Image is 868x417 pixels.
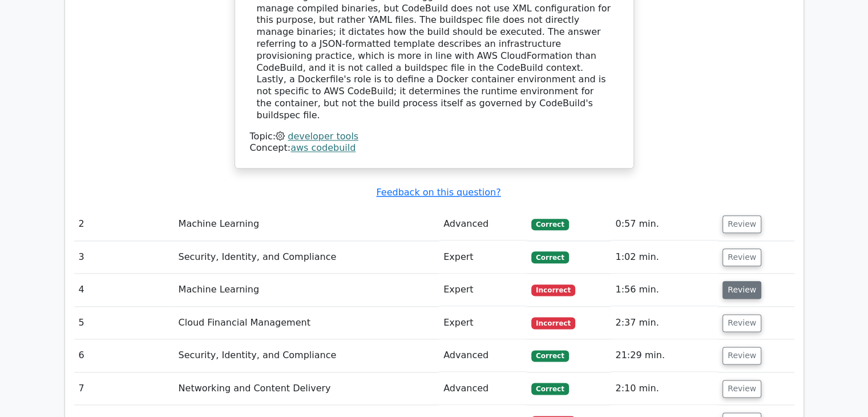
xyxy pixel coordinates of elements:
[439,241,527,274] td: Expert
[74,307,174,339] td: 5
[174,241,439,274] td: Security, Identity, and Compliance
[376,187,500,198] a: Feedback on this question?
[531,350,568,362] span: Correct
[722,281,761,299] button: Review
[290,142,356,153] a: aws codebuild
[439,208,527,240] td: Advanced
[611,307,718,339] td: 2:37 min.
[611,241,718,274] td: 1:02 min.
[531,383,568,394] span: Correct
[174,208,439,240] td: Machine Learning
[531,251,568,263] span: Correct
[439,307,527,339] td: Expert
[439,372,527,405] td: Advanced
[531,219,568,230] span: Correct
[531,284,575,296] span: Incorrect
[250,142,619,154] div: Concept:
[439,274,527,306] td: Expert
[611,372,718,405] td: 2:10 min.
[74,241,174,274] td: 3
[531,317,575,328] span: Incorrect
[611,274,718,306] td: 1:56 min.
[722,380,761,398] button: Review
[722,248,761,266] button: Review
[174,307,439,339] td: Cloud Financial Management
[722,347,761,364] button: Review
[250,131,619,143] div: Topic:
[611,208,718,240] td: 0:57 min.
[722,314,761,332] button: Review
[174,339,439,372] td: Security, Identity, and Compliance
[74,372,174,405] td: 7
[288,131,358,142] a: developer tools
[722,215,761,233] button: Review
[174,372,439,405] td: Networking and Content Delivery
[174,274,439,306] td: Machine Learning
[74,339,174,372] td: 6
[611,339,718,372] td: 21:29 min.
[439,339,527,372] td: Advanced
[74,208,174,240] td: 2
[74,274,174,306] td: 4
